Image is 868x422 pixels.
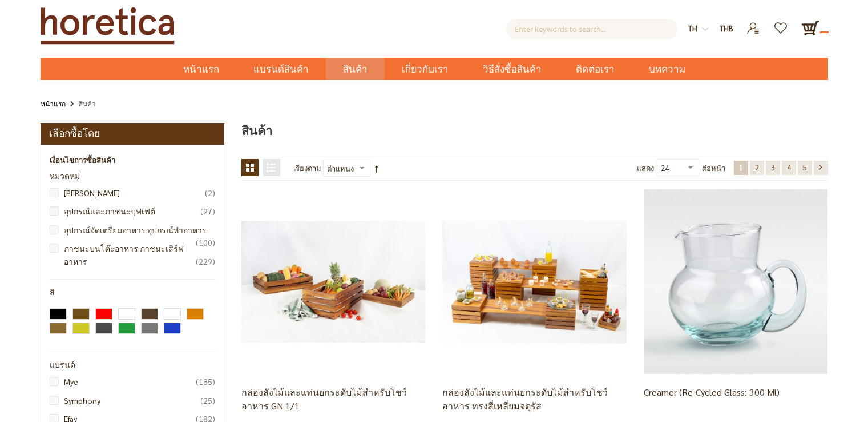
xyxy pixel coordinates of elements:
span: 100 [196,236,215,249]
a: 5 [798,161,812,175]
a: ภาชนะบนโต๊ะอาหาร ภาชนะเสิร์ฟอาหาร229 [55,242,216,268]
div: แบรนด์ [50,361,216,369]
img: Horetica.com [41,7,175,45]
a: หน้าแรก [166,58,236,80]
span: th [688,23,697,33]
span: 4 [787,162,791,172]
strong: สินค้า [79,99,96,108]
span: 1 [739,162,743,172]
a: 4 [782,161,796,175]
img: dropdown-icon.svg [703,26,708,32]
span: 229 [196,255,215,268]
span: บทความ [649,58,685,81]
strong: ตาราง [241,159,259,176]
div: หมวดหมู่ [50,172,216,181]
a: Creamer (Re-cycled Glass: 300 Ml) [644,276,827,285]
strong: เงื่อนไขการซื้อสินค้า [50,154,115,166]
label: เรียงตาม [293,159,321,177]
a: อุปกรณ์จัดเตรียมอาหาร อุปกรณ์ทำอาหาร100 [55,224,216,236]
a: บทความ [632,58,703,80]
span: THB [720,23,733,33]
div: สี [50,288,216,297]
span: แบรนด์สินค้า [253,58,309,81]
span: ติดต่อเรา [576,58,615,81]
a: Creamer (Re-cycled Glass: 300 Ml) [644,386,780,398]
a: กล่องลังไม้และแท่นยกระดับไม้สำหรับโชว์อาหาร ทรงสี่เหลี่ยมจตุรัส [442,276,626,285]
span: หน้าแรก [183,62,219,77]
a: สินค้า [326,58,385,80]
strong: เลือกซื้อโดย [49,126,100,142]
span: 5 [803,162,807,172]
span: 2 [205,186,215,199]
a: อุปกรณ์และภาชนะบุฟเฟ่ต์27 [55,205,216,217]
a: เข้าสู่ระบบ [740,19,768,29]
span: ต่อหน้า [702,159,725,177]
span: 25 [200,394,215,407]
a: 2 [750,161,764,175]
img: กล่องลังไม้และแท่นยกระดับไม้สำหรับโชว์อาหาร GN 1/1 [241,189,425,373]
a: เกี่ยวกับเรา [385,58,466,80]
a: กล่องลังไม้และแท่นยกระดับไม้สำหรับโชว์อาหาร GN 1/1 [241,386,407,412]
span: 185 [196,375,215,388]
a: แบรนด์สินค้า [236,58,326,80]
a: Symphony25 [55,394,216,407]
a: ติดต่อเรา [559,58,632,80]
a: กล่องลังไม้และแท่นยกระดับไม้สำหรับโชว์อาหาร GN 1/1 [241,276,425,285]
span: 2 [755,162,759,172]
a: กล่องลังไม้และแท่นยกระดับไม้สำหรับโชว์อาหาร ทรงสี่เหลี่ยมจตุรัส [442,386,608,412]
span: 27 [200,205,215,217]
a: รายการโปรด [768,19,796,29]
img: Creamer (Re-cycled Glass: 300 Ml) [644,189,827,373]
a: วิธีสั่งซื้อสินค้า [466,58,559,80]
span: 3 [771,162,775,172]
a: หน้าแรก [41,97,66,110]
span: สินค้า [343,58,368,81]
span: วิธีสั่งซื้อสินค้า [483,58,542,81]
a: 3 [766,161,780,175]
span: สินค้า [241,121,272,140]
img: กล่องลังไม้และแท่นยกระดับไม้สำหรับโชว์อาหาร ทรงสี่เหลี่ยมจตุรัส [442,189,626,373]
a: [PERSON_NAME]2 [55,186,216,199]
span: เกี่ยวกับเรา [402,58,449,81]
span: แสดง [637,163,654,173]
a: Mye185 [55,375,216,388]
